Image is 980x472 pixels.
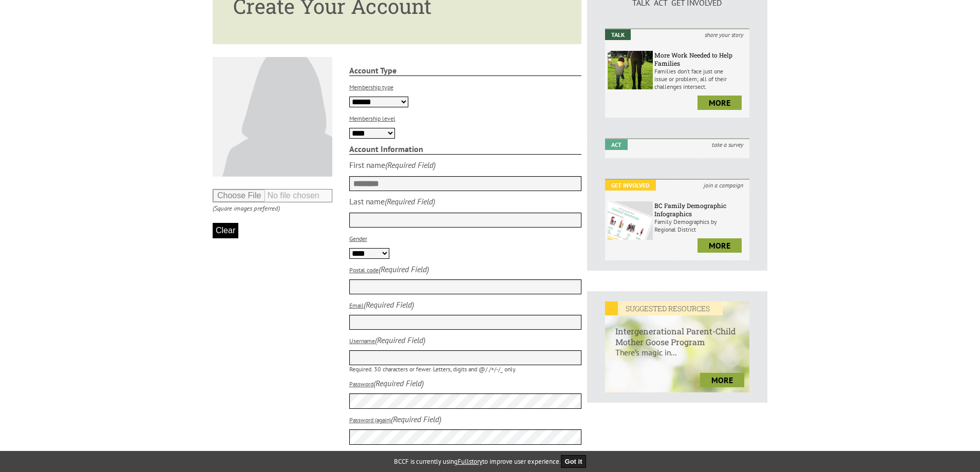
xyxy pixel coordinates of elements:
i: (Required Field) [379,264,429,274]
label: Membership level [349,115,395,122]
label: Username [349,337,375,345]
a: more [698,238,742,253]
i: (Required Field) [385,160,436,170]
i: take a survey [706,139,749,150]
strong: Account Information [349,144,582,155]
strong: Account Type [349,65,582,76]
em: Act [605,139,628,150]
i: (Required Field) [385,196,435,206]
h6: Intergenerational Parent-Child Mother Goose Program [605,315,749,347]
em: Get Involved [605,180,656,191]
i: (Required Field) [391,414,441,424]
a: more [700,373,744,387]
i: (Required Field) [373,378,424,388]
em: Talk [605,29,631,40]
a: Fullstory [458,457,482,466]
label: Password [349,380,373,388]
label: Password (again) [349,416,391,424]
div: Last name [349,196,385,206]
label: Email [349,301,364,309]
i: join a campaign [698,180,749,191]
a: more [698,96,742,110]
p: There’s magic in... [605,347,749,368]
label: Gender [349,235,367,242]
p: Family Demographics by Regional District [654,218,747,233]
label: Postal code [349,266,379,274]
h6: BC Family Demographic Infographics [654,201,747,218]
i: share your story [699,29,749,40]
label: Membership type [349,83,393,91]
p: Families don’t face just one issue or problem; all of their challenges intersect. [654,67,747,90]
i: (Required Field) [375,335,425,345]
div: First name [349,160,385,170]
em: SUGGESTED RESOURCES [605,301,723,315]
img: Default User Photo [213,57,332,177]
button: Clear [213,223,238,238]
i: (Square images preferred) [213,204,280,213]
i: (Required Field) [364,299,414,310]
h6: More Work Needed to Help Families [654,51,747,67]
button: Got it [561,455,587,468]
p: Required. 30 characters or fewer. Letters, digits and @/./+/-/_ only. [349,365,582,373]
